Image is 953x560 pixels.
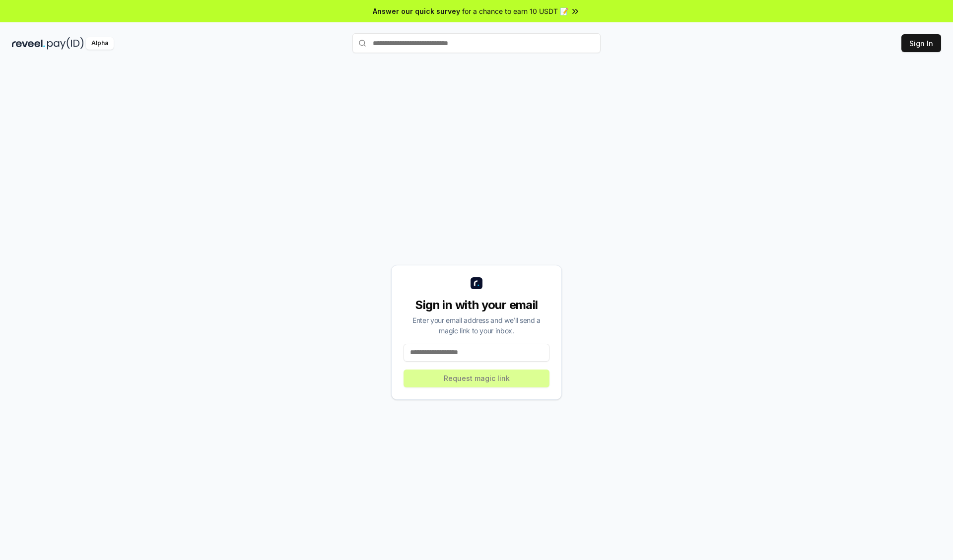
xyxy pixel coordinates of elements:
div: Enter your email address and we’ll send a magic link to your inbox. [404,315,549,336]
button: Sign In [901,34,941,52]
img: reveel_dark [12,37,45,50]
img: pay_id [47,37,84,50]
div: Sign in with your email [404,297,549,313]
img: logo_small [471,277,482,289]
span: Answer our quick survey [373,6,460,16]
div: Alpha [86,37,114,50]
span: for a chance to earn 10 USDT 📝 [462,6,568,16]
